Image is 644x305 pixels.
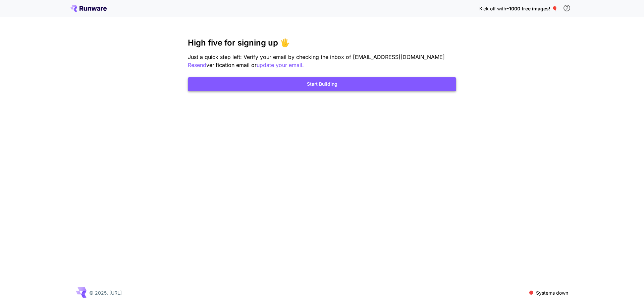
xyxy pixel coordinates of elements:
button: Resend [188,61,206,69]
p: Systems down [536,289,568,296]
span: verification email or [206,62,257,68]
button: In order to qualify for free credit, you need to sign up with a business email address and click ... [560,1,574,15]
button: Start Building [188,77,456,91]
button: update your email. [257,61,304,69]
span: Just a quick step left: Verify your email by checking the inbox of [EMAIL_ADDRESS][DOMAIN_NAME] [188,54,445,60]
p: © 2025, [URL] [89,289,122,296]
span: ~1000 free images! 🎈 [506,6,557,11]
h3: High five for signing up 🖐️ [188,38,456,48]
span: Kick off with [479,6,506,11]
